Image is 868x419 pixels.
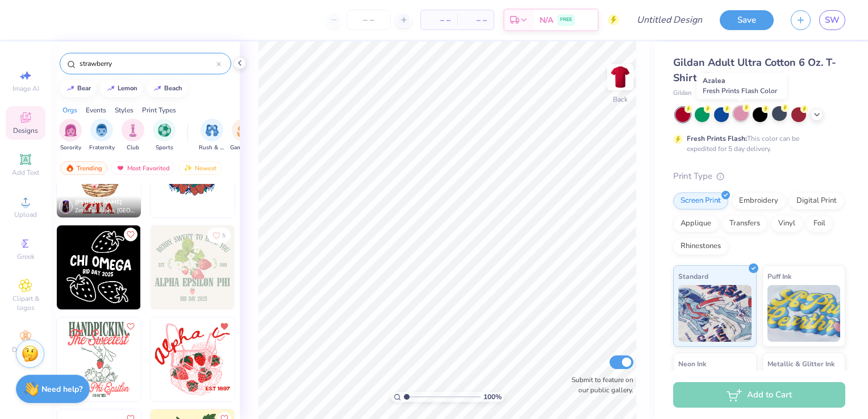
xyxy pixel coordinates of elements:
input: Try "Alpha" [78,58,216,69]
button: filter button [199,119,225,152]
div: filter for Fraternity [89,119,115,152]
span: Designs [13,126,38,135]
button: Like [124,320,137,333]
span: Upload [14,210,37,219]
img: Avatar [59,200,73,213]
span: Decorate [12,345,39,354]
img: trending.gif [65,164,74,172]
button: filter button [153,119,176,152]
div: Back [613,94,628,104]
div: Trending [60,161,107,175]
button: filter button [59,119,82,152]
img: 41f675ad-c0ce-46b7-84c3-18317b8e9e9a [234,225,318,309]
button: filter button [89,119,115,152]
div: filter for Club [122,119,144,152]
div: Azalea [696,73,787,99]
span: Zeta Tau Alpha, [GEOGRAPHIC_DATA][US_STATE] [75,207,136,215]
span: – – [428,14,450,26]
button: filter button [122,119,144,152]
img: 6569614f-b1a0-4430-b61b-00d88073229d [151,225,235,309]
div: Applique [673,215,719,232]
div: Print Types [142,105,176,115]
span: Sorority [60,144,81,152]
a: SW [819,10,845,30]
span: Rush & Bid [199,144,225,152]
div: Newest [178,161,222,175]
span: Fresh Prints Flash Color [703,86,777,95]
div: Foil [806,215,833,232]
img: most_fav.gif [116,164,125,172]
div: Most Favorited [111,161,175,175]
span: Gildan [673,89,691,98]
div: filter for Sorority [59,119,82,152]
span: Clipart & logos [6,294,45,312]
div: Print Type [673,170,845,183]
span: Gildan Adult Ultra Cotton 6 Oz. T-Shirt [673,56,836,85]
img: ff33e731-1d0b-41f6-8233-ad26d7a0c0eb [140,317,224,401]
span: Image AI [12,84,39,93]
img: adedc3e5-5550-4e4e-94cc-1d3548347f27 [151,317,235,401]
img: trend_line.gif [106,85,115,92]
button: Unlike [218,320,231,333]
img: Newest.gif [183,164,193,172]
span: Fraternity [89,144,115,152]
div: filter for Game Day [230,119,256,152]
img: Fraternity Image [95,124,108,137]
span: Game Day [230,144,256,152]
button: Save [720,10,774,30]
div: filter for Rush & Bid [199,119,225,152]
div: Embroidery [732,192,786,209]
div: Orgs [62,105,77,115]
strong: Need help? [41,384,82,395]
span: Add Text [12,168,39,177]
img: trend_line.gif [66,85,75,92]
span: N/A [540,14,553,26]
span: Standard [678,270,708,282]
button: beach [147,80,187,97]
div: lemon [118,85,137,91]
div: beach [164,85,182,91]
button: filter button [230,119,256,152]
img: Club Image [127,124,139,137]
strong: Fresh Prints Flash: [687,134,747,143]
div: Screen Print [673,192,728,209]
div: Rhinestones [673,238,728,255]
button: Like [207,228,231,243]
img: 3f813e2c-1e4f-44dc-8dce-e807b6c7f3c0 [57,225,141,309]
span: Neon Ink [678,358,706,370]
div: Transfers [722,215,767,232]
div: Vinyl [771,215,803,232]
img: eeedf1a8-2917-466d-840b-0efed80a0db0 [140,225,224,309]
span: – – [464,14,487,26]
img: Sorority Image [64,124,77,137]
img: Standard [678,285,752,342]
img: bec1d3f0-6d2f-4c01-ba0d-f9ee062358bc [234,317,318,401]
img: Back [609,66,632,89]
button: Like [124,228,137,241]
img: trend_line.gif [153,85,162,92]
button: bear [60,80,96,97]
img: Puff Ink [767,285,841,342]
div: Styles [115,105,133,115]
div: Digital Print [789,192,844,209]
span: FREE [560,16,572,24]
span: Puff Ink [767,270,791,282]
div: This color can be expedited for 5 day delivery. [687,133,827,154]
span: [PERSON_NAME] [75,198,122,206]
img: 707b0755-0ffd-4859-b164-d79b4b1fbed7 [57,317,141,401]
span: 100 % [483,392,502,402]
img: Game Day Image [237,124,250,137]
span: Club [127,144,139,152]
div: Events [86,105,106,115]
button: lemon [100,80,143,97]
span: Greek [17,252,35,261]
span: 5 [222,233,226,238]
img: Rush & Bid Image [206,124,219,137]
span: Metallic & Glitter Ink [767,358,834,370]
div: filter for Sports [153,119,176,152]
div: bear [77,85,91,91]
input: – – [347,10,391,30]
span: SW [825,14,840,27]
label: Submit to feature on our public gallery. [565,375,633,395]
input: Untitled Design [628,9,711,31]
